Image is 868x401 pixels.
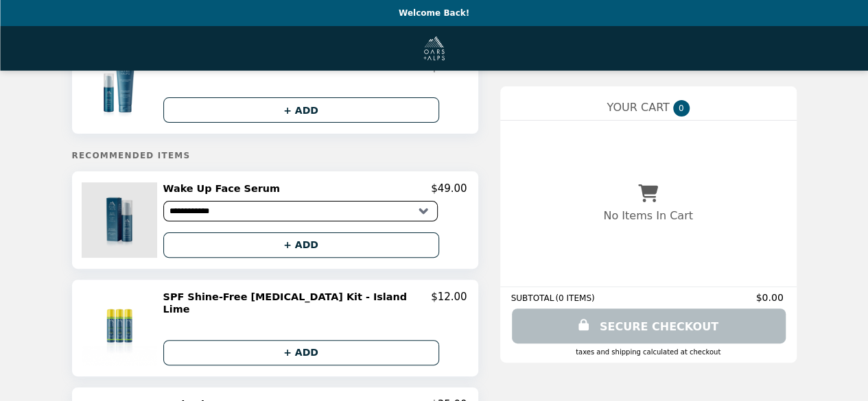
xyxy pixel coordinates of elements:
button: + ADD [163,97,439,123]
img: Wake Up Face Serum [82,182,160,257]
span: SUBTOTAL [511,293,556,303]
p: $49.00 [431,182,467,195]
p: Welcome Back! [399,8,469,18]
p: No Items In Cart [603,209,692,222]
img: SPF Shine-Free Lip Balm Kit - Island Lime [82,291,161,365]
select: Select a product variant [163,201,438,221]
img: Brand Logo [421,34,447,62]
button: + ADD [163,232,439,258]
h2: Wake Up Face Serum [163,182,285,195]
h5: Recommended Items [72,151,478,160]
div: Taxes and Shipping calculated at checkout [511,348,786,356]
button: + ADD [163,340,439,365]
span: 0 [673,100,690,117]
span: $0.00 [755,292,785,303]
span: ( 0 ITEMS ) [555,293,594,303]
p: $12.00 [431,291,467,316]
img: Anti-Aging Kit [82,49,160,123]
span: YOUR CART [607,101,669,114]
h2: SPF Shine-Free [MEDICAL_DATA] Kit - Island Lime [163,291,432,316]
